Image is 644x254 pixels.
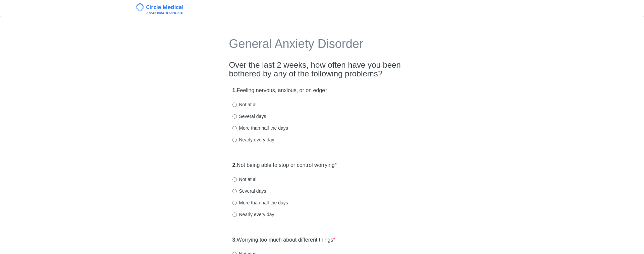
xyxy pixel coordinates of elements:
[232,201,237,205] input: More than half the days
[232,126,237,130] input: More than half the days
[229,61,415,78] h2: Over the last 2 weeks, how often have you been bothered by any of the following problems?
[136,3,183,14] img: Circle Medical Logo
[232,138,237,142] input: Nearly every day
[232,87,237,93] strong: 1.
[232,211,274,218] label: Nearly every day
[232,236,335,244] label: Worrying too much about different things
[232,87,327,94] label: Feeling nervous, anxious, or on edge
[232,162,337,169] label: Not being able to stop or control worrying
[232,125,288,131] label: More than half the days
[232,114,237,119] input: Several days
[232,189,237,193] input: Several days
[232,188,266,194] label: Several days
[232,199,288,206] label: More than half the days
[232,136,274,143] label: Nearly every day
[232,162,237,168] strong: 2.
[232,177,237,182] input: Not at all
[232,113,266,120] label: Several days
[229,37,415,54] h1: General Anxiety Disorder
[232,212,237,217] input: Nearly every day
[232,176,258,183] label: Not at all
[232,101,258,108] label: Not at all
[232,237,237,243] strong: 3.
[232,103,237,107] input: Not at all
